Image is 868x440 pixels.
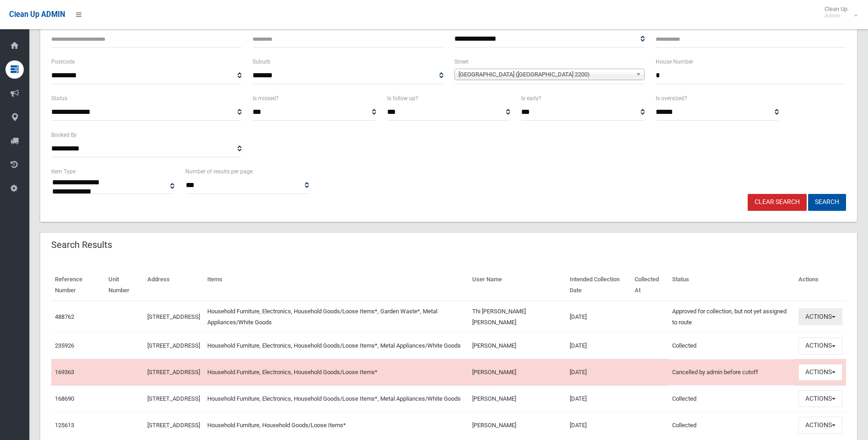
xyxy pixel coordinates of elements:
span: [GEOGRAPHIC_DATA] ([GEOGRAPHIC_DATA] 2200) [458,69,632,80]
label: Street [454,57,469,67]
label: Is missed? [253,93,279,103]
th: Unit Number [105,269,143,301]
a: [STREET_ADDRESS] [147,422,200,429]
span: Clean Up [820,5,857,19]
a: Clear Search [748,194,807,211]
a: [STREET_ADDRESS] [147,369,200,376]
td: Household Furniture, Electronics, Household Goods/Loose Items*, Metal Appliances/White Goods [204,333,469,359]
button: Actions [798,308,842,325]
th: Reference Number [51,269,105,301]
a: [STREET_ADDRESS] [147,342,200,349]
td: [PERSON_NAME] [469,333,566,359]
button: Actions [798,364,842,381]
td: Collected [669,412,795,438]
th: User Name [469,269,566,301]
label: Is follow up? [387,93,418,103]
small: Admin [825,12,847,19]
label: Suburb [253,57,270,67]
button: Search [808,194,846,211]
label: Status [51,93,67,103]
a: [STREET_ADDRESS] [147,313,200,320]
label: Postcode [51,57,75,67]
button: Actions [798,390,842,407]
td: Household Furniture, Electronics, Household Goods/Loose Items*, Metal Appliances/White Goods [204,386,469,412]
label: House Number [656,57,693,67]
th: Intended Collection Date [566,269,631,301]
a: 125613 [55,422,74,429]
td: Household Furniture, Household Goods/Loose Items* [204,412,469,438]
th: Items [204,269,469,301]
label: Is oversized? [656,93,687,103]
td: Collected [669,386,795,412]
label: Booked By [51,130,77,140]
td: [DATE] [566,359,631,386]
td: [DATE] [566,412,631,438]
td: Thi [PERSON_NAME] [PERSON_NAME] [469,301,566,333]
td: Collected [669,333,795,359]
th: Collected At [631,269,669,301]
a: 168690 [55,395,74,402]
th: Address [144,269,204,301]
th: Actions [795,269,846,301]
button: Actions [798,338,842,354]
td: [PERSON_NAME] [469,386,566,412]
label: Item Type [51,166,75,177]
span: Clean Up ADMIN [9,10,65,19]
td: Household Furniture, Electronics, Household Goods/Loose Items*, Garden Waste*, Metal Appliances/W... [204,301,469,333]
td: [PERSON_NAME] [469,359,566,386]
td: [PERSON_NAME] [469,412,566,438]
a: 169363 [55,369,74,376]
a: 235926 [55,342,74,349]
td: Approved for collection, but not yet assigned to route [669,301,795,333]
a: [STREET_ADDRESS] [147,395,200,402]
label: Is early? [521,93,541,103]
button: Actions [798,417,842,434]
a: 488762 [55,313,74,320]
label: Number of results per page [185,166,253,177]
td: [DATE] [566,386,631,412]
td: Cancelled by admin before cutoff [669,359,795,386]
td: [DATE] [566,301,631,333]
header: Search Results [40,236,123,254]
td: Household Furniture, Electronics, Household Goods/Loose Items* [204,359,469,386]
td: [DATE] [566,333,631,359]
th: Status [669,269,795,301]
